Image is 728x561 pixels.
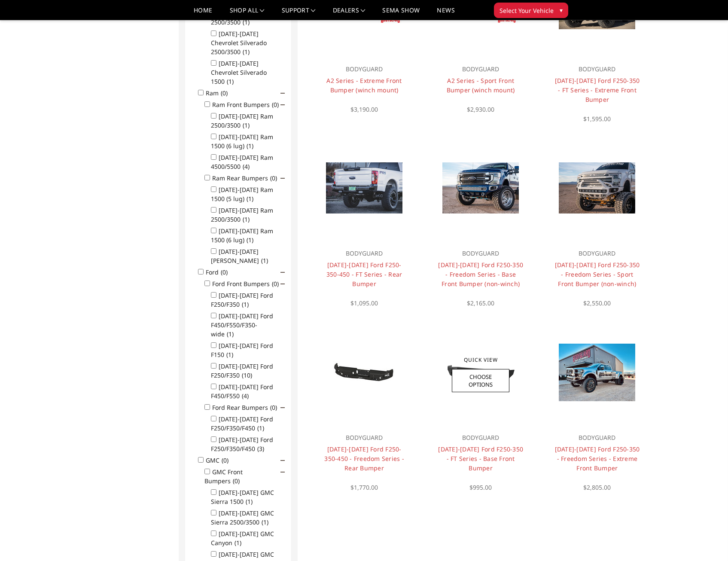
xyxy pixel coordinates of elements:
[227,77,234,85] span: (1)
[280,103,285,107] span: Click to show/hide children
[321,433,407,443] p: BODYGUARD
[467,299,494,307] span: $2,165.00
[211,133,273,150] label: [DATE]-[DATE] Ram 1500 (6 lug)
[206,268,233,276] label: Ford
[242,371,252,379] span: (10)
[494,3,568,18] button: Select Your Vehicle
[350,105,378,113] span: $3,190.00
[211,112,273,129] label: [DATE]-[DATE] Ram 2500/3500
[243,215,250,223] span: (1)
[211,509,274,526] label: [DATE]-[DATE] GMC Sierra 2500/3500
[438,248,524,259] p: BODYGUARD
[230,7,265,20] a: shop all
[211,30,267,56] label: [DATE]-[DATE] Chevrolet Silverado 2500/3500
[272,101,279,109] span: (0)
[211,488,274,506] label: [DATE]-[DATE] GMC Sierra 1500
[247,142,253,150] span: (1)
[246,497,253,506] span: (1)
[247,195,253,203] span: (1)
[270,174,277,182] span: (0)
[452,369,509,392] a: Choose Options
[555,445,640,472] a: [DATE]-[DATE] Ford F250-350 - Freedom Series - Extreme Front Bumper
[438,445,523,472] a: [DATE]-[DATE] Ford F250-350 - FT Series - Base Front Bumper
[333,7,366,20] a: Dealers
[261,256,268,265] span: (1)
[206,89,233,97] label: Ram
[221,268,228,276] span: (0)
[554,64,640,74] p: BODYGUARD
[222,456,228,464] span: (0)
[211,59,267,85] label: [DATE]-[DATE] Chevrolet Silverado 1500
[233,477,240,485] span: (0)
[280,282,285,286] span: Click to show/hide children
[272,280,279,288] span: (0)
[211,362,273,379] label: [DATE]-[DATE] Ford F250/F350
[280,176,285,180] span: Click to show/hide children
[242,300,249,308] span: (1)
[211,415,273,432] label: [DATE]-[DATE] Ford F250/F350/F450
[257,445,264,453] span: (3)
[321,248,407,259] p: BODYGUARD
[206,456,234,464] label: GMC
[226,351,233,359] span: (1)
[280,91,285,95] span: Click to show/hide children
[221,89,228,97] span: (0)
[270,403,277,412] span: (0)
[438,433,524,443] p: BODYGUARD
[324,445,404,472] a: [DATE]-[DATE] Ford F250-350-450 - Freedom Series - Rear Bumper
[211,312,273,338] label: [DATE]-[DATE] Ford F450/F550/F350-wide
[326,261,402,288] a: [DATE]-[DATE] Ford F250-350-450 - FT Series - Rear Bumper
[350,483,378,491] span: $1,770.00
[211,227,273,244] label: [DATE]-[DATE] Ram 1500 (6 lug)
[437,7,454,20] a: News
[326,76,402,94] a: A2 Series - Extreme Front Bumper (winch mount)
[227,330,234,338] span: (1)
[452,353,509,367] a: Quick View
[447,76,515,94] a: A2 Series - Sport Front Bumper (winch mount)
[382,7,420,20] a: SEMA Show
[235,539,241,547] span: (1)
[282,7,316,20] a: Support
[243,18,250,26] span: (1)
[438,64,524,74] p: BODYGUARD
[243,162,250,171] span: (4)
[212,101,284,109] label: Ram Front Bumpers
[685,520,728,561] iframe: Chat Widget
[204,468,245,485] label: GMC Front Bumpers
[560,6,563,15] span: ▾
[243,48,250,56] span: (1)
[280,270,285,274] span: Click to show/hide children
[583,483,611,491] span: $2,805.00
[211,436,273,453] label: [DATE]-[DATE] Ford F250/F350/F450
[262,518,268,526] span: (1)
[438,261,523,288] a: [DATE]-[DATE] Ford F250-350 - Freedom Series - Base Front Bumper (non-winch)
[555,261,640,288] a: [DATE]-[DATE] Ford F250-350 - Freedom Series - Sport Front Bumper (non-winch)
[212,174,282,182] label: Ram Rear Bumpers
[247,236,253,244] span: (1)
[583,299,611,307] span: $2,550.00
[554,248,640,259] p: BODYGUARD
[350,299,378,307] span: $1,095.00
[242,392,249,400] span: (4)
[583,115,611,123] span: $1,595.00
[555,76,640,104] a: [DATE]-[DATE] Ford F250-350 - FT Series - Extreme Front Bumper
[280,458,285,463] span: Click to show/hide children
[211,291,273,308] label: [DATE]-[DATE] Ford F250/F350
[280,470,285,474] span: Click to show/hide children
[554,433,640,443] p: BODYGUARD
[211,247,273,265] label: [DATE]-[DATE] [PERSON_NAME]
[211,530,274,547] label: [DATE]-[DATE] GMC Canyon
[194,7,212,20] a: Home
[467,105,494,113] span: $2,930.00
[243,121,250,129] span: (1)
[321,64,407,74] p: BODYGUARD
[469,483,492,491] span: $995.00
[211,383,273,400] label: [DATE]-[DATE] Ford F450/F550
[280,406,285,410] span: Click to show/hide children
[211,341,273,359] label: [DATE]-[DATE] Ford F150
[211,153,273,171] label: [DATE]-[DATE] Ram 4500/5500
[211,186,273,203] label: [DATE]-[DATE] Ram 1500 (5 lug)
[500,6,554,15] span: Select Your Vehicle
[257,424,264,432] span: (1)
